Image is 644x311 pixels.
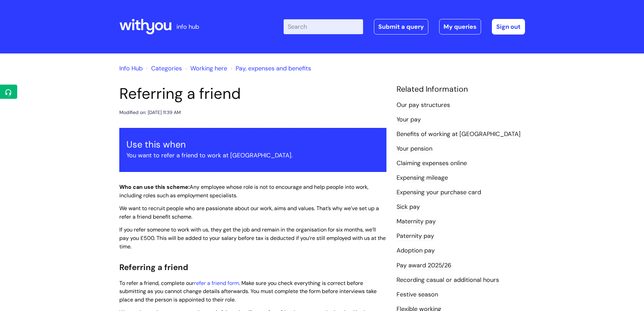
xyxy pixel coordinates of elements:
li: Pay, expenses and benefits [229,63,311,74]
li: Solution home [144,63,182,74]
strong: Who can use this scheme: [119,183,190,191]
a: Paternity pay [397,232,434,241]
a: Festive season [397,290,438,299]
a: refer a friend form [194,280,239,287]
a: Recording casual or additional hours [397,276,499,285]
span: Any employee whose role is not to encourage and help people into work, including roles such as em... [119,183,368,199]
a: Sick pay [397,203,420,212]
a: Sign out [492,19,525,35]
span: We want to recruit people who are passionate about our work, aims and values. That’s why we’ve se... [119,205,379,220]
span: Referring a friend [119,262,188,272]
a: Working here [190,64,227,72]
a: Your pay [397,115,421,124]
p: You want to refer a friend to work at [GEOGRAPHIC_DATA]. [126,150,379,161]
div: Modified on: [DATE] 11:39 AM [119,108,181,117]
p: info hub [176,21,199,32]
a: Claiming expenses online [397,159,467,168]
a: Expensing your purchase card [397,188,481,197]
a: Categories [151,64,182,72]
a: Pay award 2025/26 [397,261,451,270]
h4: Related Information [397,85,525,94]
a: My queries [439,19,481,35]
a: Your pension [397,145,432,153]
div: | - [284,19,525,35]
a: Pay, expenses and benefits [236,64,311,72]
span: If you refer someone to work with us, they get the job and remain in the organisation for six mon... [119,226,386,250]
h1: Referring a friend [119,85,386,103]
a: Benefits of working at [GEOGRAPHIC_DATA] [397,130,521,139]
h3: Use this when [126,139,379,150]
a: Adoption pay [397,246,435,255]
a: Maternity pay [397,217,436,226]
input: Search [284,19,363,34]
a: Info Hub [119,64,143,72]
a: Our pay structures [397,101,450,110]
li: Working here [184,63,227,74]
a: Expensing mileage [397,174,448,182]
span: To refer a friend, complete our . Make sure you check everything is correct before submitting as ... [119,280,377,304]
a: Submit a query [374,19,428,35]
